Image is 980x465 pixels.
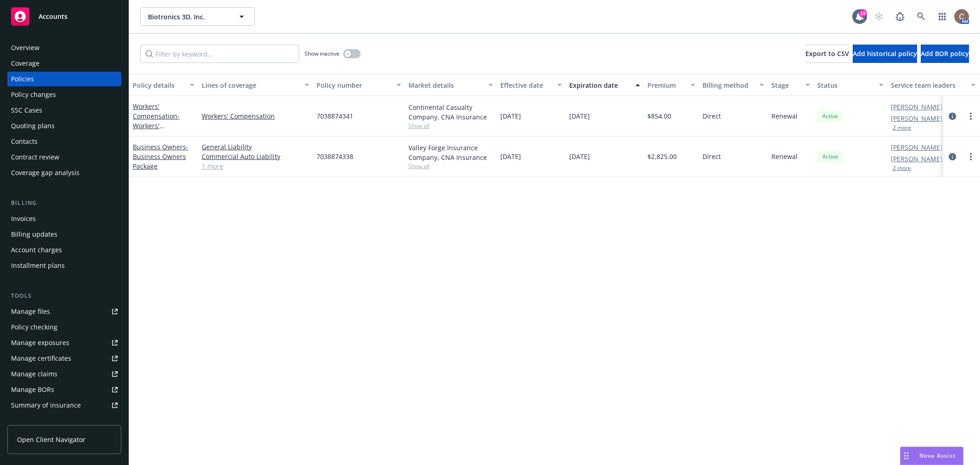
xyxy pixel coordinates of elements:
span: Show inactive [305,50,340,57]
button: Add BOR policy [921,45,969,63]
div: Contacts [11,134,38,149]
div: Policy number [317,80,391,90]
div: Status [817,80,873,90]
span: 7038874338 [317,152,353,161]
div: Policies [11,72,34,86]
a: Policy checking [7,320,121,335]
a: Quoting plans [7,119,121,133]
a: Summary of insurance [7,398,121,413]
a: Contacts [7,134,121,149]
button: 2 more [893,165,911,171]
a: Policy changes [7,87,121,102]
div: Market details [408,80,483,90]
a: Manage files [7,304,121,319]
span: [DATE] [500,152,521,161]
a: Report a Bug [891,7,909,26]
span: Direct [702,111,721,121]
span: 7038874341 [317,111,353,121]
a: Workers' Compensation [202,111,309,121]
a: 1 more [202,161,309,171]
a: Coverage gap analysis [7,165,121,180]
a: Billing updates [7,227,121,242]
span: Export to CSV [805,49,849,58]
div: Effective date [500,80,552,90]
div: Overview [11,40,40,55]
span: Renewal [771,152,798,161]
a: Coverage [7,56,121,71]
span: - Workers' Compensation [133,112,180,140]
a: Manage exposures [7,335,121,350]
div: SSC Cases [11,103,42,118]
button: Service team leaders [887,74,979,96]
a: Overview [7,40,121,55]
a: Switch app [933,7,952,26]
span: Show all [408,162,493,170]
div: Manage exposures [11,335,69,350]
button: Stage [768,74,814,96]
span: Nova Assist [919,452,956,459]
a: Manage BORs [7,382,121,397]
button: Billing method [699,74,768,96]
div: Quoting plans [11,119,55,133]
a: Workers' Compensation [133,102,180,140]
span: Show all [408,122,493,130]
span: Biotronics 3D, Inc. [148,12,227,22]
a: Accounts [7,4,121,29]
span: Add historical policy [853,49,917,58]
button: Expiration date [566,74,644,96]
button: Biotronics 3D, Inc. [140,7,255,26]
div: Billing method [702,80,754,90]
div: Valley Forge Insurance Company, CNA Insurance [408,143,493,162]
div: Stage [771,80,800,90]
div: Summary of insurance [11,398,81,413]
a: more [965,151,976,162]
a: Account charges [7,243,121,257]
a: Commercial Auto Liability [202,152,309,161]
div: Manage claims [11,367,57,381]
div: Lines of coverage [202,80,299,90]
div: Manage BORs [11,382,54,397]
span: Renewal [771,111,798,121]
div: Continental Casualty Company, CNA Insurance [408,102,493,122]
a: circleInformation [947,151,958,162]
a: more [965,111,976,122]
button: Export to CSV [805,45,849,63]
span: Open Client Navigator [17,435,85,444]
a: Policies [7,72,121,86]
a: Invoices [7,211,121,226]
div: Policy checking [11,320,57,335]
a: [PERSON_NAME] [891,102,942,112]
span: Add BOR policy [921,49,969,58]
a: circleInformation [947,111,958,122]
div: Expiration date [569,80,630,90]
div: Billing updates [11,227,57,242]
img: photo [954,9,969,24]
div: Drag to move [901,447,912,465]
a: Business Owners [133,142,188,170]
button: Nova Assist [900,447,963,465]
div: Account charges [11,243,62,257]
div: Coverage [11,56,40,71]
span: [DATE] [500,111,521,121]
div: Invoices [11,211,36,226]
a: [PERSON_NAME] [891,113,942,123]
a: Manage certificates [7,351,121,366]
span: Active [821,112,839,120]
div: Billing [7,198,121,208]
span: [DATE] [569,111,590,121]
a: Contract review [7,150,121,164]
a: General Liability [202,142,309,152]
input: Filter by keyword... [140,45,299,63]
div: 19 [859,9,867,17]
button: Market details [405,74,497,96]
div: Manage files [11,304,50,319]
button: 2 more [893,125,911,130]
a: Start snowing [870,7,888,26]
span: Direct [702,152,721,161]
a: [PERSON_NAME] [891,142,942,152]
button: Add historical policy [853,45,917,63]
button: Lines of coverage [198,74,313,96]
span: - Business Owners Package [133,142,188,170]
button: Policy number [313,74,405,96]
